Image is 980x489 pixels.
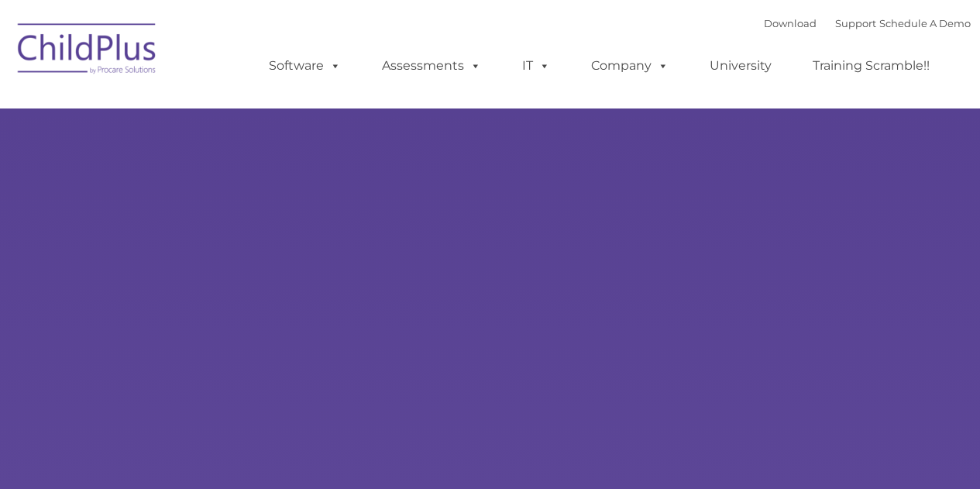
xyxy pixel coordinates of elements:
[797,50,945,81] a: Training Scramble!!
[10,12,165,90] img: ChildPlus by Procare Solutions
[835,17,876,29] a: Support
[764,17,971,29] font: |
[366,50,497,81] a: Assessments
[764,17,817,29] a: Download
[576,50,684,81] a: Company
[507,50,566,81] a: IT
[253,50,356,81] a: Software
[694,50,787,81] a: University
[879,17,971,29] a: Schedule A Demo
